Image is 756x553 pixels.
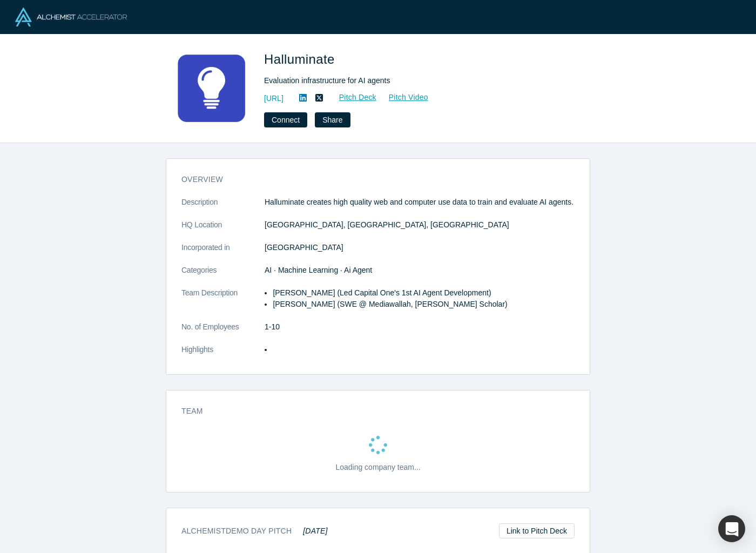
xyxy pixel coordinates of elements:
[181,242,265,265] dt: Incorporated in
[181,321,265,344] dt: No. of Employees
[181,406,559,417] h3: Team
[265,219,575,231] dd: [GEOGRAPHIC_DATA], [GEOGRAPHIC_DATA], [GEOGRAPHIC_DATA]
[265,197,575,208] p: Halluminate creates high quality web and computer use data to train and evaluate AI agents.
[264,112,307,127] button: Connect
[181,287,265,321] dt: Team Description
[303,527,327,535] em: [DATE]
[265,321,575,333] dd: 1-10
[377,91,429,104] a: Pitch Video
[15,8,127,26] img: Alchemist Logo
[181,174,559,185] h3: overview
[181,525,328,537] h3: Alchemist Demo Day Pitch
[264,75,566,86] div: Evaluation infrastructure for AI agents
[315,112,350,127] button: Share
[181,219,265,242] dt: HQ Location
[273,299,575,310] li: [PERSON_NAME] (SWE @ Mediawallah, [PERSON_NAME] Scholar)
[181,344,265,367] dt: Highlights
[273,287,575,299] li: [PERSON_NAME] (Led Capital One's 1st AI Agent Development)
[265,242,575,253] dd: [GEOGRAPHIC_DATA]
[181,197,265,219] dt: Description
[327,91,377,104] a: Pitch Deck
[173,50,249,125] img: Halluminate's Logo
[335,462,420,473] p: Loading company team...
[499,523,575,538] a: Link to Pitch Deck
[181,265,265,287] dt: Categories
[265,266,372,274] span: AI · Machine Learning · Ai Agent
[264,52,339,66] span: Halluminate
[264,93,283,104] a: [URL]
